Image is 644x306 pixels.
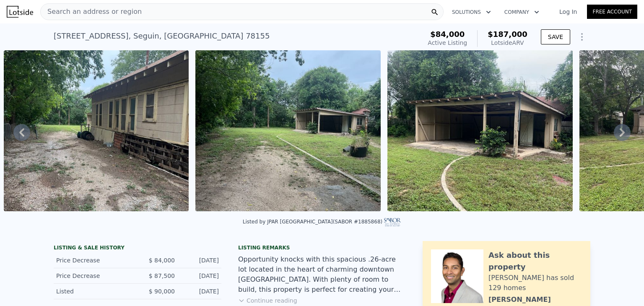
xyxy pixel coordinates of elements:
div: [DATE] [182,287,219,296]
div: Ask about this property [488,249,582,273]
span: $ 87,500 [149,272,175,279]
div: Listed [56,287,131,296]
button: Continue reading [238,296,297,305]
a: Free Account [587,5,637,19]
div: Price Decrease [56,272,131,280]
button: Solutions [445,5,498,20]
img: Lotside [7,6,33,18]
img: Sale: 167201066 Parcel: 114465854 [195,50,381,211]
div: Lotside ARV [488,39,527,47]
span: Active Listing [428,39,467,46]
div: [PERSON_NAME] has sold 129 homes [488,273,582,293]
div: LISTING & SALE HISTORY [54,244,221,253]
div: [DATE] [182,256,219,265]
div: Listed by JPAR [GEOGRAPHIC_DATA] (SABOR #1885868) [243,219,401,225]
div: Listing remarks [238,244,406,251]
button: Company [498,5,546,20]
img: Sale: 167201066 Parcel: 114465854 [4,50,189,211]
span: $187,000 [488,30,527,39]
div: [STREET_ADDRESS] , Seguin , [GEOGRAPHIC_DATA] 78155 [54,30,270,42]
span: Search an address or region [41,7,142,17]
img: Sale: 167201066 Parcel: 114465854 [387,50,573,211]
div: Opportunity knocks with this spacious .26-acre lot located in the heart of charming downtown [GEO... [238,254,406,295]
div: Price Decrease [56,256,131,265]
span: $ 84,000 [149,257,175,264]
button: Show Options [574,29,590,45]
img: SABOR Logo [384,218,401,226]
button: SAVE [541,29,570,44]
span: $ 90,000 [149,288,175,295]
a: Log In [549,8,587,16]
div: [DATE] [182,272,219,280]
span: $84,000 [430,30,465,39]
